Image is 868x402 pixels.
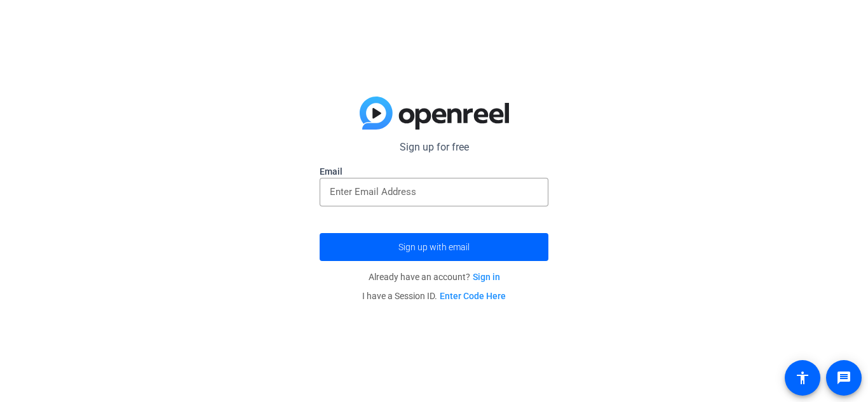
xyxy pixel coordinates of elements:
a: Enter Code Here [440,291,506,301]
mat-icon: accessibility [795,370,810,385]
span: I have a Session ID. [362,291,506,301]
img: blue-gradient.svg [360,97,509,130]
mat-icon: message [836,370,851,385]
input: Enter Email Address [330,184,538,199]
label: Email [320,165,548,178]
span: Already have an account? [369,272,500,282]
p: Sign up for free [320,140,548,155]
a: Sign in [473,272,500,282]
button: Sign up with email [320,233,548,261]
